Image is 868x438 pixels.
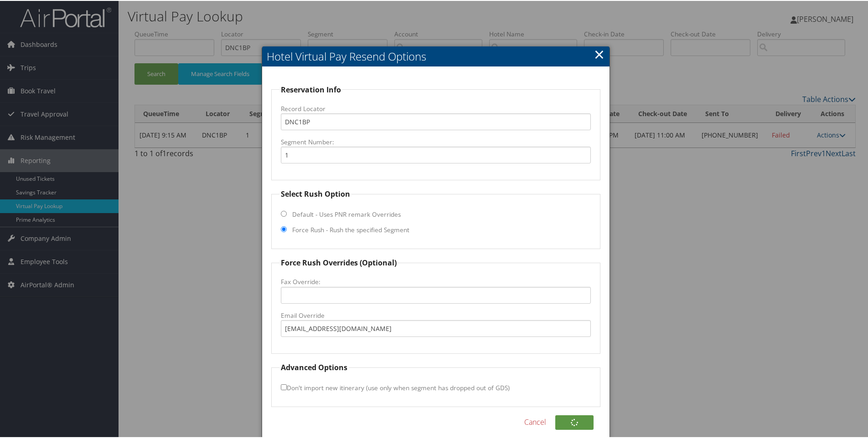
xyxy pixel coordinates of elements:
a: Close [594,44,604,62]
input: Don't import new itinerary (use only when segment has dropped out of GDS) [281,383,287,389]
legend: Select Rush Option [279,188,351,199]
label: Default - Uses PNR remark Overrides [292,209,401,218]
legend: Force Rush Overrides (Optional) [279,256,398,267]
label: Don't import new itinerary (use only when segment has dropped out of GDS) [281,378,510,395]
label: Email Override [281,310,591,319]
legend: Reservation Info [279,83,342,94]
a: Cancel [524,416,546,427]
legend: Advanced Options [279,361,349,372]
label: Force Rush - Rush the specified Segment [292,224,409,234]
label: Fax Override: [281,276,591,285]
h2: Hotel Virtual Pay Resend Options [262,46,610,66]
label: Segment Number: [281,137,591,146]
label: Record Locator [281,103,591,112]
